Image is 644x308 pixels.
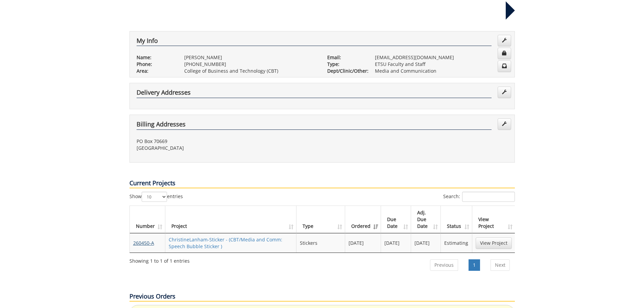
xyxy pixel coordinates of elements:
[472,206,515,233] th: View Project: activate to sort column ascending
[129,179,515,188] p: Current Projects
[345,206,381,233] th: Ordered: activate to sort column ascending
[441,206,472,233] th: Status: activate to sort column ascending
[137,145,317,151] p: [GEOGRAPHIC_DATA]
[133,240,154,246] a: 260450-A
[381,206,411,233] th: Due Date: activate to sort column ascending
[411,206,441,233] th: Adj. Due Date: activate to sort column ascending
[430,259,458,271] a: Previous
[137,89,492,98] h4: Delivery Addresses
[130,206,165,233] th: Number: activate to sort column ascending
[491,259,510,271] a: Next
[137,121,492,130] h4: Billing Addresses
[469,259,480,271] a: 1
[498,35,511,46] a: Edit Info
[296,206,345,233] th: Type: activate to sort column ascending
[137,61,174,68] p: Phone:
[184,61,317,68] p: [PHONE_NUMBER]
[411,233,441,253] td: [DATE]
[476,237,512,249] a: View Project
[381,233,411,253] td: [DATE]
[345,233,381,253] td: [DATE]
[498,61,511,72] a: Change Communication Preferences
[375,68,508,74] p: Media and Communication
[375,61,508,68] p: ETSU Faculty and Staff
[443,192,515,202] label: Search:
[498,87,511,98] a: Edit Addresses
[327,68,365,74] p: Dept/Clinic/Other:
[498,118,511,130] a: Edit Addresses
[462,192,515,202] input: Search:
[129,192,183,202] label: Show entries
[296,233,345,253] td: Stickers
[327,54,365,61] p: Email:
[184,54,317,61] p: [PERSON_NAME]
[137,38,492,46] h4: My Info
[137,68,174,74] p: Area:
[129,292,515,302] p: Previous Orders
[129,255,190,264] div: Showing 1 to 1 of 1 entries
[169,236,282,250] a: ChristineLanham-Sticker - (CBT/Media and Comm: Speech Bubble Sticker )
[137,54,174,61] p: Name:
[327,61,365,68] p: Type:
[441,233,472,253] td: Estimating
[165,206,297,233] th: Project: activate to sort column ascending
[137,138,317,145] p: PO Box 70669
[498,48,511,59] a: Change Password
[142,192,167,202] select: Showentries
[184,68,317,74] p: College of Business and Technology (CBT)
[375,54,508,61] p: [EMAIL_ADDRESS][DOMAIN_NAME]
